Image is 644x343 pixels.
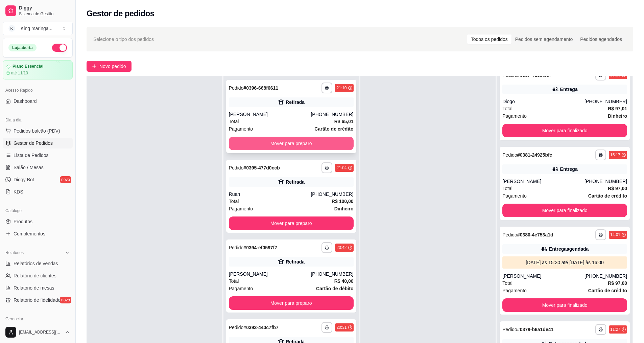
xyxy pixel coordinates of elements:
[502,232,517,237] span: Pedido
[3,295,73,305] a: Relatório de fidelidadenovo
[502,185,512,192] span: Total
[243,325,279,330] strong: # 0393-440c7fb7
[502,178,585,185] div: [PERSON_NAME]
[560,86,578,93] div: Entrega
[229,118,239,125] span: Total
[502,192,527,200] span: Pagamento
[334,206,354,211] strong: Dinheiro
[286,179,305,185] div: Retirada
[336,165,347,170] div: 21:04
[467,35,511,44] div: Todos os pedidos
[3,216,73,227] a: Produtos
[229,125,253,133] span: Pagamento
[585,273,627,279] div: [PHONE_NUMBER]
[585,178,627,185] div: [PHONE_NUMBER]
[21,25,52,32] div: King maringa ...
[3,314,73,324] div: Gerenciar
[286,258,305,265] div: Retirada
[14,297,61,303] span: Relatório de fidelidade
[3,3,73,19] a: DiggySistema de Gestão
[502,327,517,332] span: Pedido
[3,270,73,281] a: Relatório de clientes
[610,152,620,158] div: 15:17
[502,124,627,137] button: Mover para finalizado
[502,152,517,158] span: Pedido
[3,138,73,148] a: Gestor de Pedidos
[229,191,311,198] div: Ruan
[229,296,354,310] button: Mover para preparo
[314,126,353,132] strong: Cartão de crédito
[52,44,67,52] button: Alterar Status
[505,259,624,266] div: [DATE] às 15:30 até [DATE] às 16:00
[311,271,353,277] div: [PHONE_NUMBER]
[19,11,70,17] span: Sistema de Gestão
[286,99,305,106] div: Retirada
[13,64,43,69] article: Plano Essencial
[608,186,627,191] strong: R$ 97,00
[14,272,56,279] span: Relatório de clientes
[3,60,73,79] a: Plano Essencialaté 11/10
[14,230,45,237] span: Complementos
[608,106,627,111] strong: R$ 97,01
[576,35,626,44] div: Pedidos agendados
[517,152,552,158] strong: # 0381-24925bfc
[14,284,54,291] span: Relatório de mesas
[334,119,354,124] strong: R$ 65,01
[588,193,627,199] strong: Cartão de crédito
[229,165,244,170] span: Pedido
[610,327,620,332] div: 11:27
[87,61,132,72] button: Novo pedido
[93,36,154,43] span: Selecione o tipo dos pedidos
[14,98,37,105] span: Dashboard
[316,286,353,291] strong: Cartão de débito
[229,277,239,285] span: Total
[502,273,585,279] div: [PERSON_NAME]
[334,278,354,284] strong: R$ 40,00
[3,258,73,269] a: Relatórios de vendas
[332,199,354,204] strong: R$ 100,00
[3,324,73,340] button: [EMAIL_ADDRESS][DOMAIN_NAME]
[14,128,60,134] span: Pedidos balcão (PDV)
[5,250,24,255] span: Relatórios
[585,98,627,105] div: [PHONE_NUMBER]
[229,285,253,292] span: Pagamento
[8,25,15,32] span: K
[243,85,278,91] strong: # 0396-668f6611
[502,298,627,312] button: Mover para finalizado
[560,166,578,173] div: Entrega
[311,111,353,118] div: [PHONE_NUMBER]
[229,216,354,230] button: Mover para preparo
[517,232,553,237] strong: # 0380-4e753a1d
[229,205,253,212] span: Pagamento
[3,228,73,239] a: Complementos
[99,63,126,70] span: Novo pedido
[229,245,244,250] span: Pedido
[517,327,553,332] strong: # 0379-b6a1de41
[229,325,244,330] span: Pedido
[3,85,73,96] div: Acesso Rápido
[311,191,353,198] div: [PHONE_NUMBER]
[229,271,311,277] div: [PERSON_NAME]
[8,44,37,51] div: Loja aberta
[502,204,627,217] button: Mover para finalizado
[511,35,576,44] div: Pedidos sem agendamento
[229,111,311,118] div: [PERSON_NAME]
[502,112,527,120] span: Pagamento
[243,245,277,250] strong: # 0394-ef0597f7
[336,245,347,250] div: 20:42
[549,246,589,252] div: Entrega agendada
[87,8,154,19] h2: Gestor de pedidos
[336,325,347,330] div: 20:31
[502,279,512,287] span: Total
[3,150,73,161] a: Lista de Pedidos
[3,282,73,293] a: Relatório de mesas
[502,105,512,112] span: Total
[3,115,73,125] div: Dia a dia
[502,287,527,294] span: Pagamento
[229,137,354,150] button: Mover para preparo
[19,5,70,11] span: Diggy
[588,288,627,293] strong: Cartão de crédito
[14,140,53,146] span: Gestor de Pedidos
[3,96,73,107] a: Dashboard
[3,22,73,35] button: Select a team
